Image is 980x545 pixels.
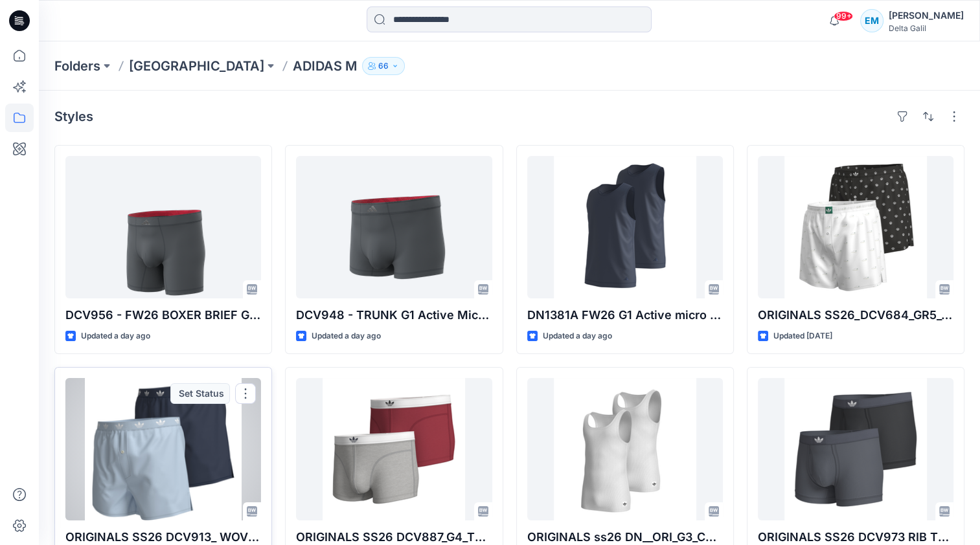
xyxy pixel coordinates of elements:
h4: Styles [54,109,93,124]
p: DN1381A FW26 G1 Active micro tech [527,306,723,324]
a: ORIGINALS SS26 DCV913_ WOVEN BOXER_WAISTBAND_GR5_V1 [65,378,261,520]
a: [GEOGRAPHIC_DATA] [129,57,264,75]
div: Delta Galil [889,23,964,33]
button: 66 [362,57,405,75]
p: ORIGINALS SS26_DCV684_GR5_COMPORT CORE COTTON ICON_WOVEN_BOXER [758,306,953,324]
p: Updated a day ago [81,329,150,343]
div: [PERSON_NAME] [889,8,964,23]
a: Folders [54,57,100,75]
a: DCV956 - FW26 BOXER BRIEF G1 Active Micro Tech [65,156,261,298]
p: ADIDAS M [293,57,357,75]
p: DCV948 - TRUNK G1 Active Micro Tech FW26 [296,306,492,324]
span: 99+ [834,11,853,21]
a: ORIGINALS SS26_DCV684_GR5_COMPORT CORE COTTON ICON_WOVEN_BOXER [758,156,953,298]
p: DCV956 - FW26 BOXER BRIEF G1 Active Micro Tech [65,306,261,324]
a: ORIGINALS SS26 DCV887_G4_TRUNK_COMFORT FLEX COTTON_BODY_V1 [296,378,492,520]
a: ORIGINALS SS26 DCV973 RIB TRUNK G3 [758,378,953,520]
p: Updated a day ago [312,329,381,343]
p: Updated [DATE] [773,329,832,343]
p: Updated a day ago [543,329,612,343]
a: DCV948 - TRUNK G1 Active Micro Tech FW26 [296,156,492,298]
p: 66 [378,59,389,73]
div: EM [860,9,883,32]
a: ORIGINALS ss26 DN__ORI_G3_COMFORT FLEX COTTON RIB_TANK TOP-retro rib [527,378,723,520]
a: DN1381A FW26 G1 Active micro tech [527,156,723,298]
